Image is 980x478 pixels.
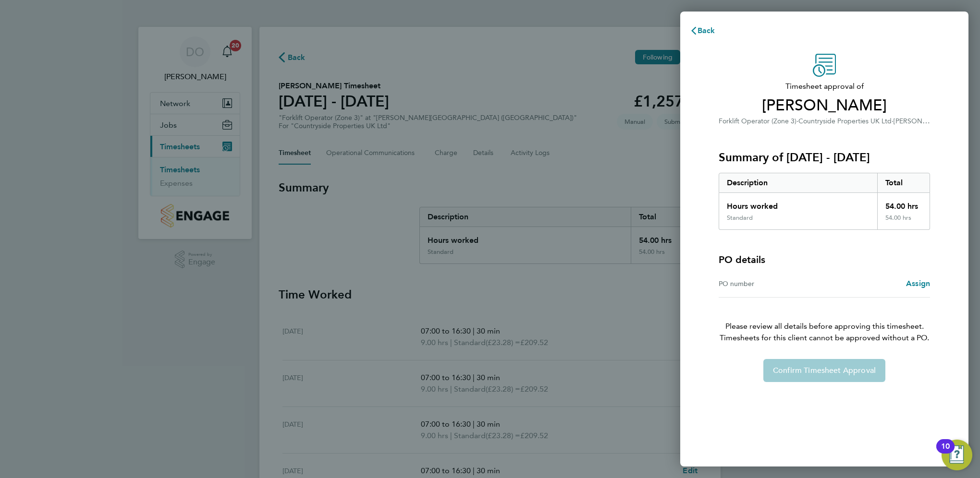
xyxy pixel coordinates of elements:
[877,173,930,192] div: Total
[727,214,753,222] div: Standard
[719,81,930,92] span: Timesheet approval of
[680,21,725,40] button: Back
[707,298,942,344] p: Please review all details before approving this timesheet.
[942,440,972,470] button: Open Resource Center, 10 new notifications
[719,117,796,125] span: Forklift Operator (Zone 3)
[719,253,765,266] h4: PO details
[719,150,930,165] h3: Summary of [DATE] - [DATE]
[906,279,930,288] span: Assign
[719,173,930,230] div: Summary of 15 - 21 Sep 2025
[906,278,930,289] a: Assign
[698,26,715,35] span: Back
[719,278,824,289] div: PO number
[798,117,892,125] span: Countryside Properties UK Ltd
[719,193,877,214] div: Hours worked
[877,214,930,229] div: 54.00 hrs
[719,96,930,115] span: [PERSON_NAME]
[941,446,950,459] div: 10
[796,117,798,125] span: ·
[892,117,894,125] span: ·
[719,173,877,192] div: Description
[707,332,942,344] span: Timesheets for this client cannot be approved without a PO.
[877,193,930,214] div: 54.00 hrs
